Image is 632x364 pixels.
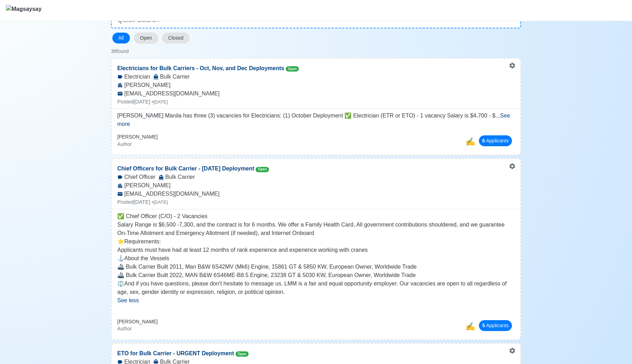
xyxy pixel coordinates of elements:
[466,137,475,146] span: copy
[117,113,495,119] span: [PERSON_NAME] Manila has three (3) vacancies for Electricians: (1) October Deployment ✅ Electrici...
[112,81,520,89] div: [PERSON_NAME]
[124,73,150,81] span: Electrician
[117,326,132,331] small: Author
[117,279,515,296] p: ⚖️And if you have questions, please don't hesitate to message us. LMM is a fair and equal opportu...
[117,246,515,254] p: Applicants must have had at least 12 months of rank experience and experience working with cranes
[479,135,512,146] button: 6 Applicants
[286,66,299,72] span: Open
[112,198,520,206] div: Posted [DATE]
[124,173,156,181] span: Chief Officer
[6,0,42,21] button: Magsaysay
[466,322,475,331] span: copy
[117,221,515,237] p: Salary Range is $6,500 -7,300, and the contract is for 6 months. We offer a Family Health Card, A...
[117,113,510,127] span: See more
[482,323,485,328] span: 5
[112,33,130,43] button: All
[482,138,485,143] span: 6
[117,319,158,325] h6: [PERSON_NAME]
[111,48,521,55] div: 38 found
[153,73,190,81] div: Bulk Carrier
[112,89,520,98] div: [EMAIL_ADDRESS][DOMAIN_NAME]
[112,181,520,190] div: [PERSON_NAME]
[152,200,168,205] small: • [DATE]
[117,212,515,221] p: ✅ Chief Officer (C/O) - 2 Vacancies
[236,351,249,357] span: Open
[162,33,190,43] button: Closed
[112,190,520,198] div: [EMAIL_ADDRESS][DOMAIN_NAME]
[464,134,476,149] button: copy
[158,173,195,181] div: Bulk Carrier
[112,59,304,73] p: Electricians for Bulk Carriers - Oct, Nov, and Dec Deployments
[117,271,515,279] p: 🚢 Bulk Carrier Built 2022, MAN B&W 6S46ME-B8.5 Engine, 23238 GT & 5030 KW, European Owner, Worldw...
[112,159,275,173] p: Chief Officers for Bulk Carrier - [DATE] Deployment
[117,237,515,246] p: ⭐️Requirements:
[117,263,515,271] p: 🚢 Bulk Carrier Built 2011, Man B&W 6S42MV (Mk6) Engine, 15861 GT & 5850 KW, European Owner, World...
[256,167,269,172] span: Open
[152,99,168,105] small: • [DATE]
[117,254,515,263] p: ⚓️About the Vessels
[117,141,132,147] small: Author
[117,113,510,127] span: ...
[134,33,158,43] button: Open
[6,5,41,18] img: Magsaysay
[112,344,254,358] p: ETO for Bulk Carrier - URGENT Deployment
[479,320,512,331] button: 5 Applicants
[112,98,520,106] div: Posted [DATE]
[117,297,139,303] span: See less
[117,134,158,140] h6: [PERSON_NAME]
[464,319,476,334] button: copy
